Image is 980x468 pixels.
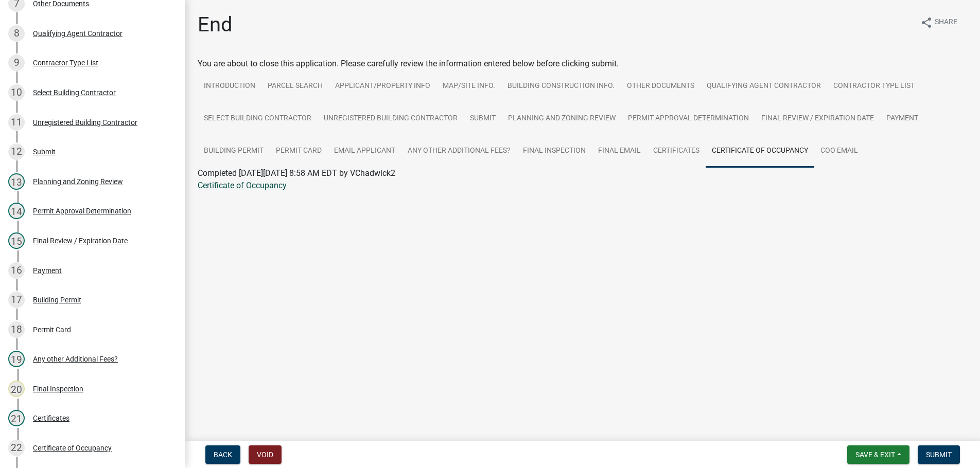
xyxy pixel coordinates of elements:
div: Contractor Type List [33,59,98,66]
div: Unregistered Building Contractor [33,119,137,126]
a: Building Permit [198,135,270,168]
div: 13 [8,173,25,190]
div: 8 [8,25,25,42]
span: Completed [DATE][DATE] 8:58 AM EDT by VChadwick2 [198,168,395,178]
a: Parcel search [261,70,329,103]
div: Building Permit [33,296,81,303]
div: Any other Additional Fees? [33,355,118,363]
a: Final Review / Expiration Date [755,102,880,135]
div: 16 [8,262,25,279]
a: Certificates [647,135,706,168]
a: Permit Approval Determination [622,102,755,135]
div: 15 [8,232,25,249]
div: 11 [8,114,25,131]
div: Planning and Zoning Review [33,178,123,185]
button: Submit [918,445,960,464]
a: Email Applicant [328,135,401,168]
button: Save & Exit [847,445,909,464]
span: Share [935,16,957,29]
div: You are about to close this application. Please carefully review the information entered below be... [198,58,968,204]
a: Planning and Zoning Review [502,102,622,135]
div: 17 [8,292,25,308]
div: Submit [33,148,56,155]
div: 22 [8,440,25,456]
div: Certificate of Occupancy [33,444,112,452]
button: shareShare [912,12,966,32]
a: Contractor Type List [827,70,921,103]
a: Permit Card [270,135,328,168]
a: Unregistered Building Contractor [318,102,464,135]
a: Other Documents [621,70,701,103]
div: Final Review / Expiration Date [33,237,128,244]
a: Qualifying Agent Contractor [701,70,827,103]
div: 19 [8,351,25,367]
div: Permit Card [33,326,71,333]
span: Submit [926,451,952,459]
a: Submit [464,102,502,135]
div: Permit Approval Determination [33,207,131,214]
div: Final Inspection [33,385,83,392]
a: COO Email [814,135,864,168]
h1: End [198,12,233,37]
span: Back [214,451,232,459]
div: 18 [8,321,25,338]
i: share [920,16,933,29]
a: Any other Additional Fees? [401,135,517,168]
div: 9 [8,55,25,71]
div: Qualifying Agent Contractor [33,30,122,37]
div: 14 [8,203,25,219]
div: Certificates [33,415,69,422]
div: 12 [8,143,25,160]
a: Applicant/Property Info [329,70,436,103]
button: Back [205,445,240,464]
div: Select Building Contractor [33,89,116,96]
a: Final Email [592,135,647,168]
a: Certificate of Occupancy [198,181,287,190]
button: Void [249,445,282,464]
a: Select Building Contractor [198,102,318,135]
a: Building Construction Info. [501,70,621,103]
div: 21 [8,410,25,426]
a: Final Inspection [517,135,592,168]
div: 20 [8,381,25,397]
a: Payment [880,102,924,135]
span: Save & Exit [855,451,895,459]
a: Introduction [198,70,261,103]
a: Map/Site Info. [436,70,501,103]
a: Certificate of Occupancy [706,135,814,168]
div: Payment [33,267,62,274]
div: 10 [8,84,25,101]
